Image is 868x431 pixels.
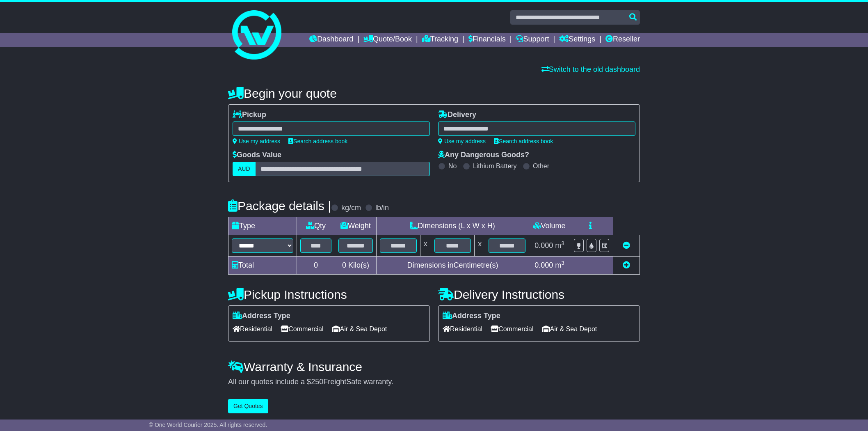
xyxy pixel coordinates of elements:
label: Delivery [438,110,476,119]
a: Quote/Book [363,33,412,47]
sup: 3 [561,240,564,246]
label: No [448,162,457,170]
span: Commercial [491,323,533,335]
span: Residential [443,323,482,335]
td: x [475,235,485,257]
td: x [420,235,431,257]
td: Type [228,217,297,235]
a: Remove this item [623,241,630,250]
div: All our quotes include a $ FreightSafe warranty. [228,378,640,387]
td: Total [228,257,297,275]
a: Use my address [233,138,280,144]
td: 0 [297,257,335,275]
label: lb/in [375,204,389,213]
h4: Package details | [228,199,331,213]
label: Pickup [233,110,266,119]
label: Lithium Battery [473,162,517,170]
a: Dashboard [309,33,353,47]
span: Commercial [281,323,323,335]
span: Residential [233,323,272,335]
a: Tracking [422,33,458,47]
h4: Delivery Instructions [438,288,640,301]
label: Any Dangerous Goods? [438,151,529,160]
td: Weight [335,217,377,235]
span: m [555,241,564,250]
td: Qty [297,217,335,235]
a: Add new item [623,261,630,269]
a: Reseller [605,33,640,47]
a: Search address book [494,138,553,144]
a: Settings [559,33,595,47]
button: Get Quotes [228,399,268,413]
span: 0.000 [535,261,553,269]
h4: Begin your quote [228,87,640,100]
a: Support [516,33,549,47]
label: kg/cm [341,204,361,213]
span: © One World Courier 2025. All rights reserved. [149,422,267,428]
label: AUD [233,162,256,176]
label: Address Type [233,312,290,321]
span: Air & Sea Depot [332,323,387,335]
td: Dimensions (L x W x H) [376,217,529,235]
label: Other [533,162,549,170]
span: 0.000 [535,241,553,250]
h4: Pickup Instructions [228,288,430,301]
span: 250 [311,378,323,386]
h4: Warranty & Insurance [228,360,640,374]
sup: 3 [561,260,564,266]
td: Volume [529,217,570,235]
td: Dimensions in Centimetre(s) [376,257,529,275]
label: Address Type [443,312,500,321]
td: Kilo(s) [335,257,377,275]
a: Switch to the old dashboard [541,65,640,73]
a: Search address book [288,138,347,144]
span: m [555,261,564,269]
a: Financials [468,33,506,47]
span: 0 [342,261,346,269]
a: Use my address [438,138,486,144]
span: Air & Sea Depot [542,323,597,335]
label: Goods Value [233,151,281,160]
